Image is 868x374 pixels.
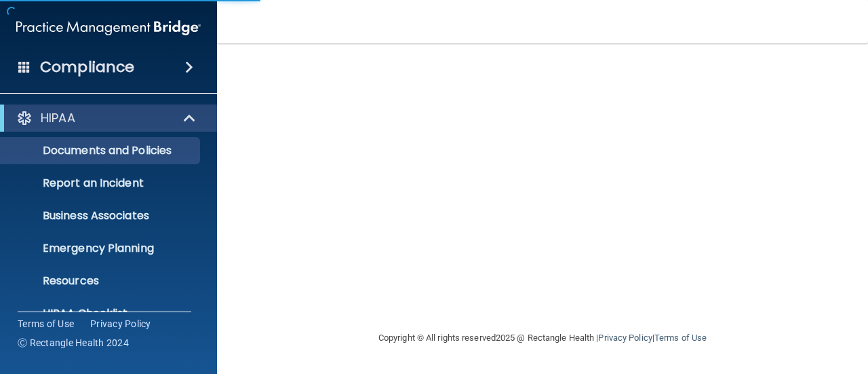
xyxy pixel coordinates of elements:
p: Documents and Policies [9,144,194,157]
h4: Compliance [40,58,134,77]
div: Copyright © All rights reserved 2025 @ Rectangle Health | | [295,316,790,360]
a: Terms of Use [654,333,707,343]
a: Privacy Policy [598,333,652,343]
span: Ⓒ Rectangle Health 2024 [18,336,129,350]
p: HIPAA Checklist [9,307,194,320]
a: HIPAA [16,110,197,126]
img: PMB logo [16,14,201,41]
p: HIPAA [41,110,75,126]
a: Privacy Policy [90,317,151,331]
p: Business Associates [9,209,194,223]
a: Terms of Use [18,317,74,331]
p: Emergency Planning [9,242,194,255]
p: Resources [9,274,194,288]
p: Report an Incident [9,176,194,190]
